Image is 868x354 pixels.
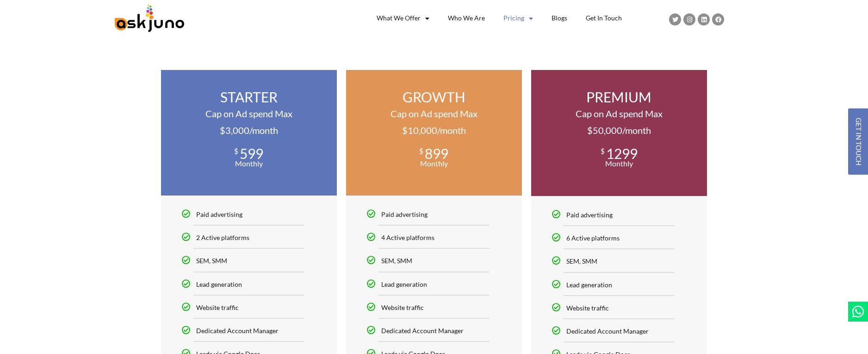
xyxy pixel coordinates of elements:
[855,118,862,165] span: GET IN TOUCH
[576,108,663,136] span: Cap on Ad spend Max $50,000/month
[550,88,688,105] h3: Premium
[196,280,242,288] span: Lead generation
[161,159,337,168] span: Monthly
[381,327,464,335] span: Dedicated Account Manager
[566,234,620,242] span: 6 Active platforms
[381,280,427,288] span: Lead generation
[566,257,597,265] span: SEM, SMM
[391,108,477,136] span: Cap on Ad spend Max $10,000/month
[494,8,542,28] a: Pricing
[381,234,434,241] span: 4 Active platforms
[566,281,612,289] span: Lead generation
[381,257,412,265] span: SEM, SMM
[196,234,249,241] span: 2 Active platforms
[234,148,238,155] span: $
[601,148,605,155] span: $
[566,211,613,219] span: Paid advertising
[419,148,423,155] span: $
[205,108,292,136] span: Cap on Ad spend Max $3,000/month
[542,8,577,28] a: Blogs
[439,8,494,28] a: Who We Are
[196,210,242,218] span: Paid advertising
[381,210,428,218] span: Paid advertising
[367,8,439,28] a: What We Offer
[566,327,649,335] span: Dedicated Account Manager
[365,88,503,105] h3: GROWTH
[240,148,263,159] span: 599
[606,148,638,159] span: 1299
[346,159,522,168] span: Monthly
[531,159,707,168] span: Monthly
[180,88,318,105] h3: STARTER
[196,257,227,265] span: SEM, SMM
[577,8,631,28] a: Get In Touch
[196,327,279,335] span: Dedicated Account Manager
[425,148,448,159] span: 899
